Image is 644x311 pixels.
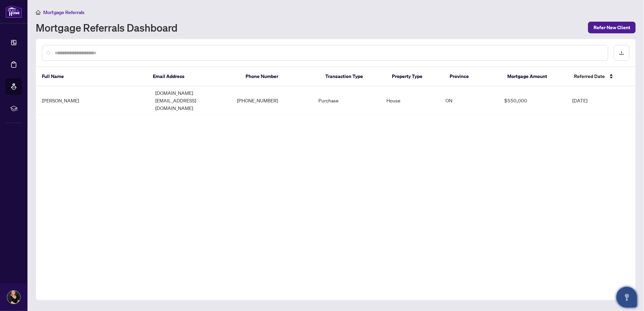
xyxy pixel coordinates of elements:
th: Referred Date [569,67,635,86]
td: Purchase [313,86,381,115]
th: Mortgage Amount [502,67,569,86]
span: Referred Date [574,73,605,80]
td: [PHONE_NUMBER] [231,86,313,115]
th: Transaction Type [320,67,387,86]
img: logo [5,5,22,18]
img: Profile Icon [7,291,20,304]
th: Phone Number [240,67,320,86]
button: Open asap [617,287,637,308]
td: House [381,86,440,115]
th: Property Type [387,67,444,86]
th: Email Address [147,67,240,86]
th: Full Name [36,67,147,86]
th: Province [444,67,502,86]
span: Refer New Client [594,22,630,33]
span: download [619,51,624,55]
td: [DATE] [567,86,635,115]
span: home [36,10,41,15]
button: Refer New Client [588,22,636,33]
td: [PERSON_NAME] [36,86,150,115]
button: download [614,45,630,61]
td: $550,000 [499,86,567,115]
td: ON [440,86,499,115]
h1: Mortgage Referrals Dashboard [36,22,178,33]
td: [DOMAIN_NAME][EMAIL_ADDRESS][DOMAIN_NAME] [150,86,231,115]
span: Mortgage Referrals [43,9,84,15]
